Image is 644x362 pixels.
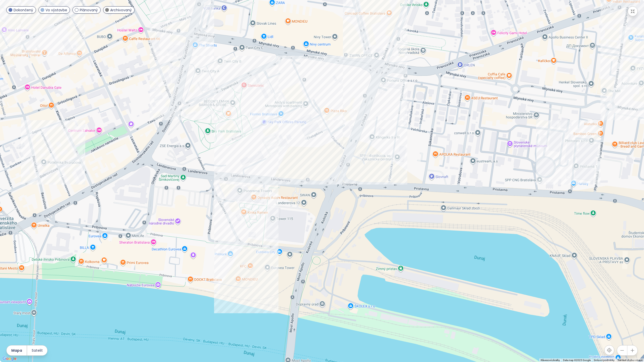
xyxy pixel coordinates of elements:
a: Otevřít tuto oblast v Mapách Google (otevře nové okno) [1,355,18,362]
button: Mapa [7,345,27,355]
span: Satelit [32,348,43,353]
span: Archivovaný [110,7,132,13]
img: Google [1,355,18,362]
a: Smluvní podmínky (otevře se na nové kartě) [594,359,615,361]
span: Data map ©2025 Google [563,359,591,361]
span: Vo výstavbe [46,7,67,13]
a: Nahlásit chybu v mapě [618,359,642,361]
span: Plánovaný [80,7,98,13]
button: Satelit [27,345,47,355]
span: Dokončený [14,7,33,13]
button: Klávesové zkratky [541,358,560,362]
span: Mapa [11,348,22,353]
